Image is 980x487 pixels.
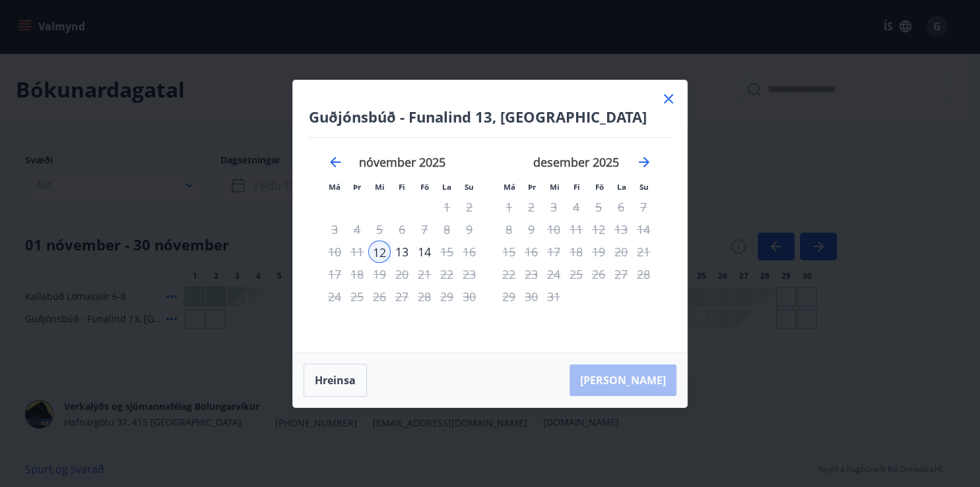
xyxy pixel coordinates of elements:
[587,263,610,285] div: Aðeins útritun í boði
[420,182,429,192] small: Fö
[323,263,346,285] td: Not available. mánudagur, 17. nóvember 2025
[595,182,604,192] small: Fö
[391,241,413,263] div: 13
[458,241,480,263] td: Not available. sunnudagur, 16. nóvember 2025
[542,285,565,308] td: Not available. miðvikudagur, 31. desember 2025
[632,196,655,218] td: Not available. sunnudagur, 7. desember 2025
[413,285,436,308] td: Not available. föstudagur, 28. nóvember 2025
[465,182,474,192] small: Su
[353,182,361,192] small: Þr
[327,154,343,170] div: Move backward to switch to the previous month.
[498,285,520,308] td: Not available. mánudagur, 29. desember 2025
[442,182,451,192] small: La
[565,263,587,285] td: Not available. fimmtudagur, 25. desember 2025
[413,263,436,285] div: Aðeins útritun í boði
[346,218,368,241] td: Not available. þriðjudagur, 4. nóvember 2025
[610,241,632,263] td: Not available. laugardagur, 20. desember 2025
[504,182,515,192] small: Má
[542,241,565,263] td: Not available. miðvikudagur, 17. desember 2025
[436,263,458,285] td: Not available. laugardagur, 22. nóvember 2025
[309,107,671,127] h4: Guðjónsbúð - Funalind 13, [GEOGRAPHIC_DATA]
[610,263,632,285] td: Not available. laugardagur, 27. desember 2025
[458,218,480,241] td: Not available. sunnudagur, 9. nóvember 2025
[436,285,458,308] td: Not available. laugardagur, 29. nóvember 2025
[391,285,413,308] div: Aðeins útritun í boði
[632,218,655,241] td: Not available. sunnudagur, 14. desember 2025
[542,196,565,218] td: Not available. miðvikudagur, 3. desember 2025
[436,241,458,263] td: Not available. laugardagur, 15. nóvember 2025
[458,196,480,218] td: Not available. sunnudagur, 2. nóvember 2025
[413,263,436,285] td: Not available. föstudagur, 21. nóvember 2025
[565,196,587,218] td: Not available. fimmtudagur, 4. desember 2025
[520,263,542,285] td: Not available. þriðjudagur, 23. desember 2025
[587,241,610,263] div: Aðeins útritun í boði
[368,241,391,263] td: Selected as start date. miðvikudagur, 12. nóvember 2025
[610,218,632,241] td: Not available. laugardagur, 13. desember 2025
[573,182,580,192] small: Fi
[391,241,413,263] td: Choose fimmtudagur, 13. nóvember 2025 as your check-out date. It’s available.
[520,196,542,218] td: Not available. þriðjudagur, 2. desember 2025
[368,241,391,263] div: 12
[309,138,671,337] div: Calendar
[587,218,610,241] td: Not available. föstudagur, 12. desember 2025
[542,263,565,285] td: Not available. miðvikudagur, 24. desember 2025
[375,182,385,192] small: Mi
[639,182,649,192] small: Su
[520,285,542,308] td: Not available. þriðjudagur, 30. desember 2025
[368,285,391,308] td: Not available. miðvikudagur, 26. nóvember 2025
[632,263,655,285] td: Not available. sunnudagur, 28. desember 2025
[413,241,436,263] td: Choose föstudagur, 14. nóvember 2025 as your check-out date. It’s available.
[498,196,520,218] td: Not available. mánudagur, 1. desember 2025
[550,182,560,192] small: Mi
[391,263,413,285] td: Not available. fimmtudagur, 20. nóvember 2025
[520,218,542,241] td: Not available. þriðjudagur, 9. desember 2025
[391,285,413,308] td: Not available. fimmtudagur, 27. nóvember 2025
[520,241,542,263] td: Not available. þriðjudagur, 16. desember 2025
[636,154,652,170] div: Move forward to switch to the next month.
[413,241,436,263] div: Aðeins útritun í boði
[632,241,655,263] td: Not available. sunnudagur, 21. desember 2025
[458,285,480,308] td: Not available. sunnudagur, 30. nóvember 2025
[458,263,480,285] td: Not available. sunnudagur, 23. nóvember 2025
[399,182,405,192] small: Fi
[413,218,436,241] td: Not available. föstudagur, 7. nóvember 2025
[346,263,368,285] td: Not available. þriðjudagur, 18. nóvember 2025
[498,241,520,263] td: Not available. mánudagur, 15. desember 2025
[323,218,346,241] td: Not available. mánudagur, 3. nóvember 2025
[587,241,610,263] td: Not available. föstudagur, 19. desember 2025
[565,218,587,241] td: Not available. fimmtudagur, 11. desember 2025
[359,154,445,170] strong: nóvember 2025
[368,263,391,285] td: Not available. miðvikudagur, 19. nóvember 2025
[520,196,542,218] div: Aðeins útritun í boði
[610,196,632,218] td: Not available. laugardagur, 6. desember 2025
[617,182,626,192] small: La
[587,196,610,218] td: Not available. föstudagur, 5. desember 2025
[565,241,587,263] td: Not available. fimmtudagur, 18. desember 2025
[368,218,391,241] td: Not available. miðvikudagur, 5. nóvember 2025
[323,241,346,263] td: Not available. mánudagur, 10. nóvember 2025
[436,196,458,218] td: Not available. laugardagur, 1. nóvember 2025
[436,218,458,241] td: Not available. laugardagur, 8. nóvember 2025
[329,182,341,192] small: Má
[498,218,520,241] td: Not available. mánudagur, 8. desember 2025
[346,241,368,263] td: Not available. þriðjudagur, 11. nóvember 2025
[304,364,367,397] button: Hreinsa
[323,285,346,308] td: Not available. mánudagur, 24. nóvember 2025
[542,218,565,241] td: Not available. miðvikudagur, 10. desember 2025
[528,182,536,192] small: Þr
[498,263,520,285] td: Not available. mánudagur, 22. desember 2025
[346,285,368,308] td: Not available. þriðjudagur, 25. nóvember 2025
[391,218,413,241] td: Not available. fimmtudagur, 6. nóvember 2025
[533,154,619,170] strong: desember 2025
[587,263,610,285] td: Not available. föstudagur, 26. desember 2025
